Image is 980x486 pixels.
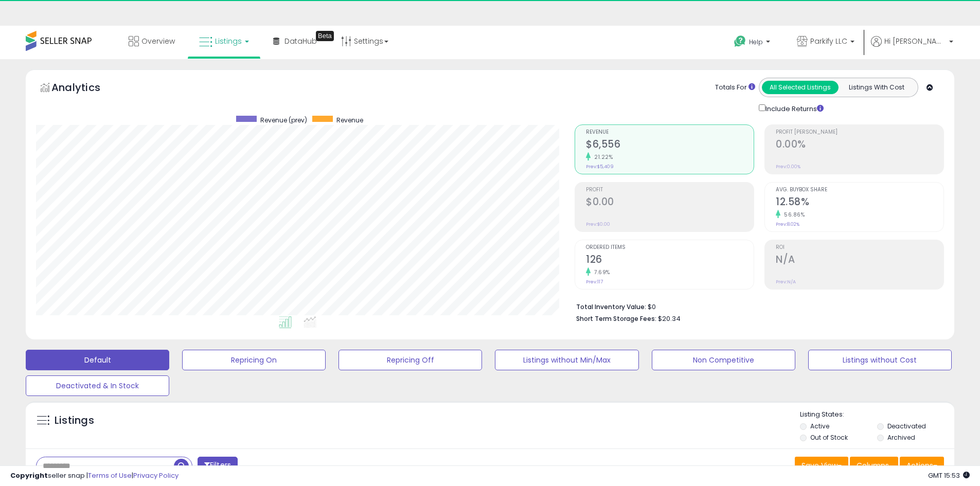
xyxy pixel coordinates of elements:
i: Get Help [734,35,746,48]
span: Avg. Buybox Share [776,187,943,193]
h2: 12.58% [776,196,943,210]
h2: N/A [776,254,943,267]
button: Repricing Off [338,350,482,370]
button: Columns [850,457,898,474]
a: Listings [191,26,257,57]
button: Default [26,350,169,370]
label: Out of Stock [810,433,848,442]
label: Archived [887,433,915,442]
a: DataHub [265,26,325,57]
h5: Listings [55,413,94,428]
a: Hi [PERSON_NAME] [871,36,953,59]
button: Listings With Cost [838,81,915,94]
span: Ordered Items [586,245,754,250]
button: Listings without Min/Max [495,350,638,370]
a: Parkify LLC [789,26,862,59]
button: Deactivated & In Stock [26,375,169,396]
span: Parkify LLC [810,36,847,46]
small: 7.69% [591,268,610,276]
span: 2025-10-6 15:53 GMT [928,471,970,480]
span: Profit [PERSON_NAME] [776,130,943,135]
button: Save View [795,457,848,474]
a: Settings [333,26,396,57]
label: Deactivated [887,422,926,430]
a: Privacy Policy [133,471,179,480]
h2: 126 [586,254,754,267]
button: Filters [198,457,238,475]
small: 56.86% [780,211,805,219]
a: Overview [121,26,183,57]
h2: $0.00 [586,196,754,210]
a: Help [726,27,780,59]
button: Non Competitive [652,350,795,370]
label: Active [810,422,829,430]
div: Tooltip anchor [316,31,334,41]
span: Overview [141,36,175,46]
span: Listings [215,36,242,46]
span: Revenue [586,130,754,135]
span: Revenue [336,116,363,124]
small: Prev: 0.00% [776,164,800,170]
span: Hi [PERSON_NAME] [884,36,946,46]
b: Total Inventory Value: [576,302,646,311]
button: Actions [900,457,944,474]
small: Prev: N/A [776,279,796,285]
strong: Copyright [10,471,48,480]
div: seller snap | | [10,471,179,481]
span: ROI [776,245,943,250]
a: Terms of Use [88,471,132,480]
span: Revenue (prev) [260,116,307,124]
h2: 0.00% [776,138,943,152]
div: Totals For [715,83,755,93]
span: Profit [586,187,754,193]
li: $0 [576,300,936,312]
small: Prev: $0.00 [586,221,610,227]
span: DataHub [284,36,317,46]
small: Prev: 117 [586,279,603,285]
div: Include Returns [751,102,836,114]
button: Repricing On [182,350,326,370]
button: Listings without Cost [808,350,952,370]
small: Prev: 8.02% [776,221,799,227]
button: All Selected Listings [762,81,839,94]
small: Prev: $5,409 [586,164,614,170]
span: Help [749,38,763,46]
h2: $6,556 [586,138,754,152]
p: Listing States: [800,410,954,420]
b: Short Term Storage Fees: [576,314,656,323]
h5: Analytics [51,80,120,97]
span: Columns [857,460,889,471]
small: 21.22% [591,153,613,161]
span: $20.34 [658,314,681,323]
